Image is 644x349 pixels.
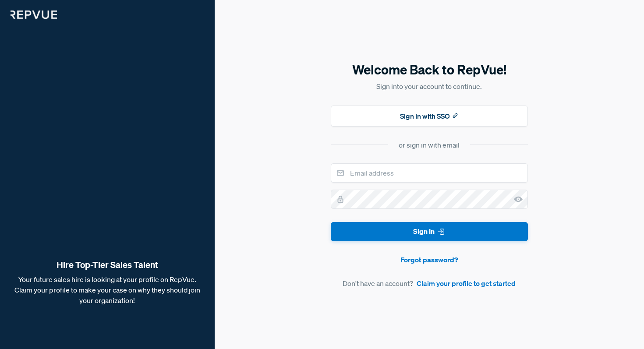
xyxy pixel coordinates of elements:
a: Claim your profile to get started [417,278,516,289]
a: Forgot password? [331,254,528,265]
input: Email address [331,163,528,183]
h5: Welcome Back to RepVue! [331,60,528,79]
button: Sign In with SSO [331,106,528,127]
div: or sign in with email [399,140,460,150]
p: Sign into your account to continue. [331,81,528,92]
strong: Hire Top-Tier Sales Talent [14,259,201,271]
article: Don't have an account? [331,278,528,289]
p: Your future sales hire is looking at your profile on RepVue. Claim your profile to make your case... [14,274,201,306]
button: Sign In [331,222,528,242]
